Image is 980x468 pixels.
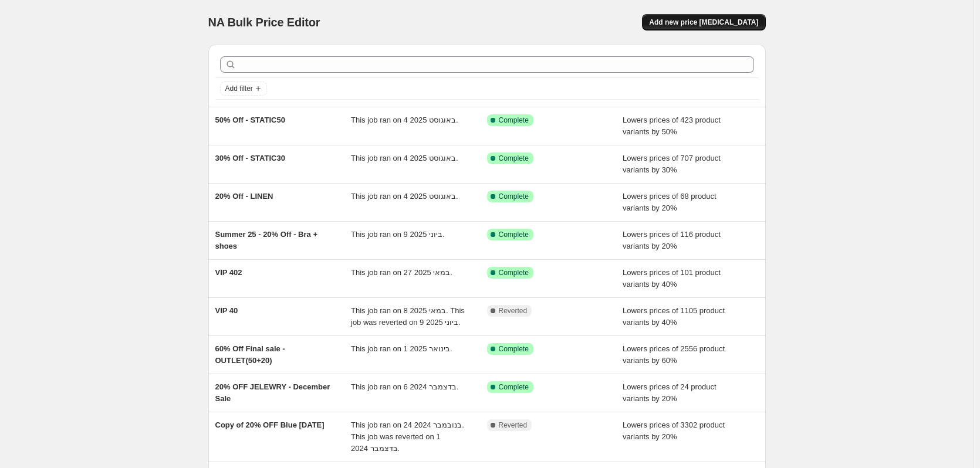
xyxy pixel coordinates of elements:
[499,268,529,277] span: Complete
[623,420,725,441] span: Lowers prices of 3302 product variants by 20%
[215,268,242,277] span: VIP 402
[499,382,529,392] span: Complete
[623,268,721,289] span: Lowers prices of 101 product variants by 40%
[351,306,465,327] span: This job ran on 8 במאי 2025. This job was reverted on 9 ביוני 2025.
[623,154,721,174] span: Lowers prices of 707 product variants by 30%
[623,192,717,212] span: Lowers prices of 68 product variants by 20%
[642,14,765,30] button: Add new price [MEDICAL_DATA]
[499,420,528,430] span: Reverted
[623,344,725,365] span: Lowers prices of 2556 product variants by 60%
[215,116,285,124] span: 50% Off - STATIC50
[499,306,528,316] span: Reverted
[351,230,445,239] span: This job ran on 9 ביוני 2025.
[623,230,721,250] span: Lowers prices of 116 product variants by 20%
[215,306,238,315] span: VIP 40
[623,116,721,136] span: Lowers prices of 423 product variants by 50%
[351,192,458,201] span: This job ran on 4 באוגוסט 2025.
[351,154,458,162] span: This job ran on 4 באוגוסט 2025.
[220,82,267,96] button: Add filter
[225,84,253,93] span: Add filter
[215,230,317,250] span: Summer 25 - 20% Off - Bra + shoes
[499,344,529,354] span: Complete
[215,344,285,365] span: 60% Off Final sale - OUTLET(50+20)
[351,382,459,391] span: This job ran on 6 בדצמבר 2024.
[351,420,464,453] span: This job ran on 24 בנובמבר 2024. This job was reverted on 1 בדצמבר 2024.
[351,116,458,124] span: This job ran on 4 באוגוסט 2025.
[623,306,725,327] span: Lowers prices of 1105 product variants by 40%
[649,18,758,27] span: Add new price [MEDICAL_DATA]
[215,382,330,403] span: 20% OFF JELEWRY - December Sale
[499,154,529,163] span: Complete
[499,192,529,201] span: Complete
[351,344,452,353] span: This job ran on 1 בינואר 2025.
[215,192,273,201] span: 20% Off - LINEN
[215,154,285,162] span: 30% Off - STATIC30
[215,420,325,429] span: Copy of 20% OFF Blue [DATE]
[208,16,320,29] span: NA Bulk Price Editor
[623,382,717,403] span: Lowers prices of 24 product variants by 20%
[351,268,452,277] span: This job ran on 27 במאי 2025.
[499,116,529,125] span: Complete
[499,230,529,239] span: Complete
